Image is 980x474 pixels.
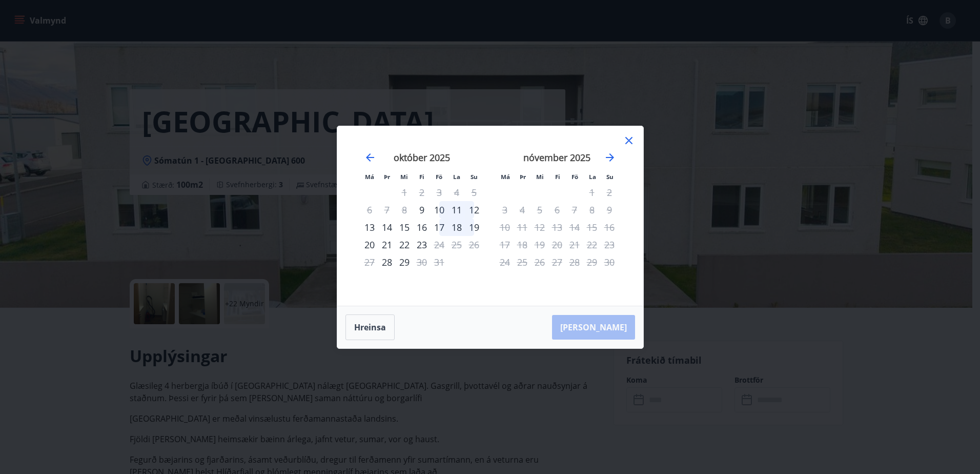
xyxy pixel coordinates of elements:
[601,201,618,219] td: Not available. sunnudagur, 9. nóvember 2025
[396,184,413,201] td: Not available. miðvikudagur, 1. október 2025
[396,253,413,271] td: Choose miðvikudagur, 29. október 2025 as your check-in date. It’s available.
[496,236,514,253] td: Not available. mánudagur, 17. nóvember 2025
[413,236,431,253] div: 23
[465,219,483,236] td: Choose sunnudagur, 19. október 2025 as your check-in date. It’s available.
[378,219,396,236] td: Choose þriðjudagur, 14. október 2025 as your check-in date. It’s available.
[548,219,566,236] td: Not available. fimmtudagur, 13. nóvember 2025
[431,236,448,253] td: Not available. föstudagur, 24. október 2025
[431,184,448,201] td: Not available. föstudagur, 3. október 2025
[378,219,396,236] div: 14
[419,173,424,181] small: Fi
[448,219,465,236] td: Choose laugardagur, 18. október 2025 as your check-in date. It’s available.
[571,173,578,181] small: Fö
[396,219,413,236] td: Choose miðvikudagur, 15. október 2025 as your check-in date. It’s available.
[400,173,408,181] small: Mi
[345,314,395,340] button: Hreinsa
[448,184,465,201] td: Not available. laugardagur, 4. október 2025
[361,219,378,236] td: Choose mánudagur, 13. október 2025 as your check-in date. It’s available.
[350,139,631,293] div: Calendar
[465,236,483,253] td: Not available. sunnudagur, 26. október 2025
[361,236,378,253] div: 20
[589,173,596,181] small: La
[431,201,448,219] td: Choose föstudagur, 10. október 2025 as your check-in date. It’s available.
[604,151,616,164] div: Move forward to switch to the next month.
[531,253,548,271] td: Not available. miðvikudagur, 26. nóvember 2025
[465,201,483,219] td: Choose sunnudagur, 12. október 2025 as your check-in date. It’s available.
[514,201,531,219] td: Not available. þriðjudagur, 4. nóvember 2025
[413,201,431,219] div: Aðeins innritun í boði
[501,173,510,181] small: Má
[548,236,566,253] td: Not available. fimmtudagur, 20. nóvember 2025
[413,219,431,236] td: Choose fimmtudagur, 16. október 2025 as your check-in date. It’s available.
[471,173,478,181] small: Su
[431,236,448,253] div: Aðeins útritun í boði
[531,201,548,219] td: Not available. miðvikudagur, 5. nóvember 2025
[448,219,465,236] div: 18
[601,219,618,236] td: Not available. sunnudagur, 16. nóvember 2025
[413,236,431,253] td: Choose fimmtudagur, 23. október 2025 as your check-in date. It’s available.
[431,219,448,236] div: 17
[465,201,483,219] div: 12
[520,173,526,181] small: Þr
[431,201,448,219] div: 10
[514,236,531,253] td: Not available. þriðjudagur, 18. nóvember 2025
[396,253,413,271] div: 29
[453,173,460,181] small: La
[364,151,376,164] div: Move backward to switch to the previous month.
[396,219,413,236] div: 15
[583,201,601,219] td: Not available. laugardagur, 8. nóvember 2025
[566,253,583,271] td: Not available. föstudagur, 28. nóvember 2025
[361,219,378,236] div: 13
[536,173,544,181] small: Mi
[413,253,431,271] div: Aðeins útritun í boði
[601,184,618,201] td: Not available. sunnudagur, 2. nóvember 2025
[413,253,431,271] td: Not available. fimmtudagur, 30. október 2025
[396,201,413,219] td: Not available. miðvikudagur, 8. október 2025
[531,219,548,236] td: Not available. miðvikudagur, 12. nóvember 2025
[413,201,431,219] td: Choose fimmtudagur, 9. október 2025 as your check-in date. It’s available.
[361,236,378,253] td: Choose mánudagur, 20. október 2025 as your check-in date. It’s available.
[566,201,583,219] td: Not available. föstudagur, 7. nóvember 2025
[514,219,531,236] td: Not available. þriðjudagur, 11. nóvember 2025
[394,151,450,164] strong: október 2025
[361,253,378,271] td: Not available. mánudagur, 27. október 2025
[448,236,465,253] td: Not available. laugardagur, 25. október 2025
[555,173,560,181] small: Fi
[448,201,465,219] div: 11
[606,173,614,181] small: Su
[566,236,583,253] td: Not available. föstudagur, 21. nóvember 2025
[583,219,601,236] td: Not available. laugardagur, 15. nóvember 2025
[378,201,396,219] td: Not available. þriðjudagur, 7. október 2025
[448,201,465,219] td: Choose laugardagur, 11. október 2025 as your check-in date. It’s available.
[514,253,531,271] td: Not available. þriðjudagur, 25. nóvember 2025
[384,173,390,181] small: Þr
[566,219,583,236] td: Not available. föstudagur, 14. nóvember 2025
[548,253,566,271] td: Not available. fimmtudagur, 27. nóvember 2025
[436,173,442,181] small: Fö
[413,184,431,201] td: Not available. fimmtudagur, 2. október 2025
[601,253,618,271] td: Not available. sunnudagur, 30. nóvember 2025
[431,219,448,236] td: Choose föstudagur, 17. október 2025 as your check-in date. It’s available.
[365,173,374,181] small: Má
[496,219,514,236] td: Not available. mánudagur, 10. nóvember 2025
[601,236,618,253] td: Not available. sunnudagur, 23. nóvember 2025
[378,236,396,253] div: 21
[531,236,548,253] td: Not available. miðvikudagur, 19. nóvember 2025
[583,253,601,271] td: Not available. laugardagur, 29. nóvember 2025
[465,184,483,201] td: Not available. sunnudagur, 5. október 2025
[496,201,514,219] td: Not available. mánudagur, 3. nóvember 2025
[378,253,396,271] td: Choose þriðjudagur, 28. október 2025 as your check-in date. It’s available.
[465,219,483,236] div: 19
[548,201,566,219] td: Not available. fimmtudagur, 6. nóvember 2025
[378,253,396,271] div: Aðeins innritun í boði
[523,151,590,164] strong: nóvember 2025
[396,236,413,253] td: Choose miðvikudagur, 22. október 2025 as your check-in date. It’s available.
[583,236,601,253] td: Not available. laugardagur, 22. nóvember 2025
[396,236,413,253] div: 22
[583,184,601,201] td: Not available. laugardagur, 1. nóvember 2025
[496,253,514,271] td: Not available. mánudagur, 24. nóvember 2025
[361,201,378,219] td: Not available. mánudagur, 6. október 2025
[413,219,431,236] div: 16
[378,236,396,253] td: Choose þriðjudagur, 21. október 2025 as your check-in date. It’s available.
[431,253,448,271] td: Not available. föstudagur, 31. október 2025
